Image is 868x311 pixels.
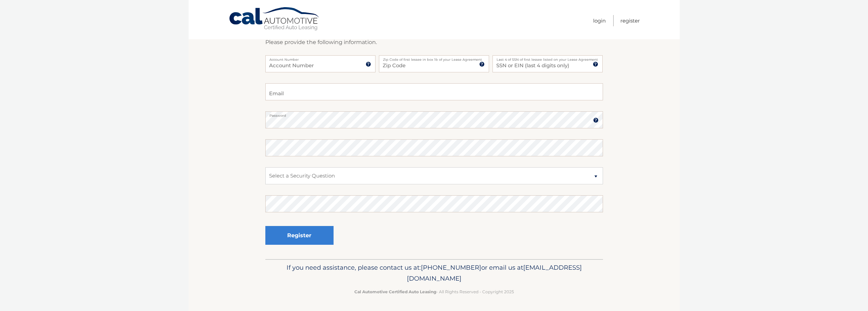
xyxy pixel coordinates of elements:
label: Account Number [265,55,376,61]
input: Account Number [265,55,376,72]
img: tooltip.svg [479,61,485,67]
input: SSN or EIN (last 4 digits only) [492,55,603,72]
a: Cal Automotive [229,7,321,31]
label: Zip Code of first lessee in box 1b of your Lease Agreement [379,55,489,61]
input: Zip Code [379,55,489,72]
img: tooltip.svg [366,61,371,67]
label: Last 4 of SSN of first lessee listed on your Lease Agreement [492,55,603,61]
p: If you need assistance, please contact us at: or email us at [270,262,599,284]
a: Register [620,15,640,26]
strong: Cal Automotive Certified Auto Leasing [354,289,436,294]
p: - All Rights Reserved - Copyright 2025 [270,288,599,295]
label: Password [265,111,603,117]
input: Email [265,83,603,100]
p: Please provide the following information. [265,38,603,47]
span: [PHONE_NUMBER] [421,264,481,271]
img: tooltip.svg [593,61,598,67]
button: Register [265,226,334,245]
a: Login [593,15,606,26]
span: [EMAIL_ADDRESS][DOMAIN_NAME] [407,264,582,282]
img: tooltip.svg [593,117,599,123]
